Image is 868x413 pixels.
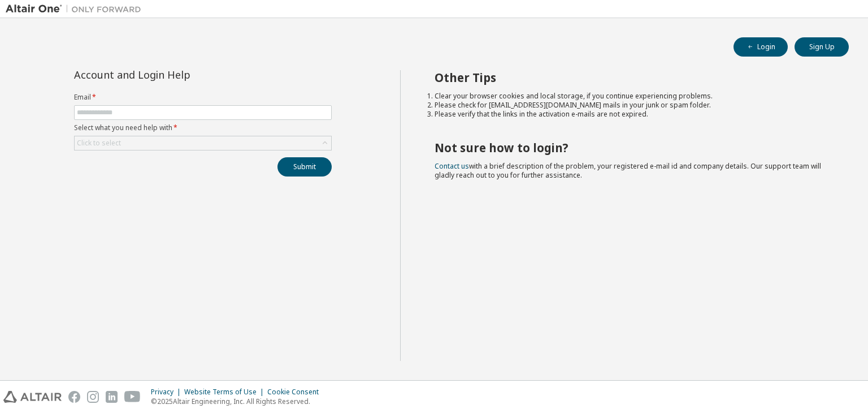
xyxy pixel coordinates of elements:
div: Account and Login Help [74,70,280,79]
div: Privacy [151,388,184,397]
li: Please check for [EMAIL_ADDRESS][DOMAIN_NAME] mails in your junk or spam folder. [435,101,829,110]
h2: Other Tips [435,70,829,85]
div: Click to select [77,139,121,148]
label: Email [74,93,332,102]
li: Please verify that the links in the activation e-mails are not expired. [435,110,829,119]
img: Altair One [6,3,147,15]
button: Sign Up [795,37,849,57]
div: Cookie Consent [267,388,325,397]
img: instagram.svg [87,391,99,403]
div: Website Terms of Use [184,388,267,397]
li: Clear your browser cookies and local storage, if you continue experiencing problems. [435,92,829,101]
span: with a brief description of the problem, your registered e-mail id and company details. Our suppo... [435,161,821,180]
button: Login [734,37,788,57]
img: linkedin.svg [106,391,118,403]
img: facebook.svg [68,391,80,403]
div: Click to select [75,136,331,150]
img: youtube.svg [124,391,141,403]
img: altair_logo.svg [3,391,62,403]
p: © 2025 Altair Engineering, Inc. All Rights Reserved. [151,397,325,406]
a: Contact us [435,161,469,171]
label: Select what you need help with [74,123,332,132]
h2: Not sure how to login? [435,140,829,155]
button: Submit [277,157,332,177]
